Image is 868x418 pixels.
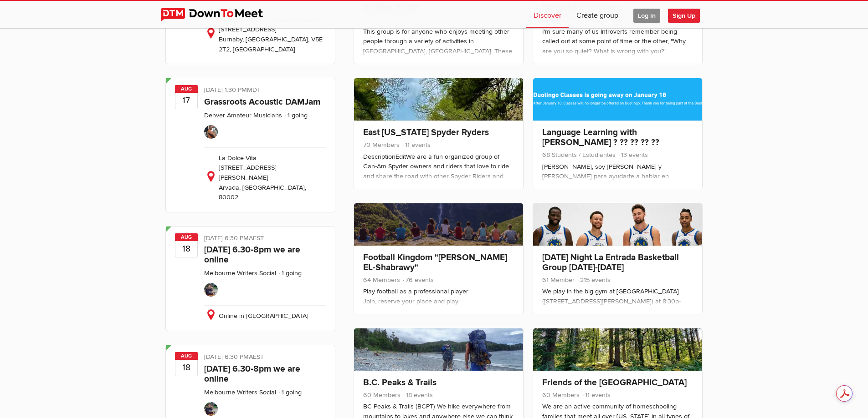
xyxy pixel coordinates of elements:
a: Denver Amateur Musicians [204,111,282,119]
a: Log In [626,1,668,28]
span: 60 Members [542,391,580,399]
span: 76 events [402,276,434,284]
div: Domain: [DOMAIN_NAME] [24,24,100,31]
li: 1 going [284,111,308,119]
b: 17 [175,92,197,109]
a: Language Learning with [PERSON_NAME] ? ?? ?? ?? ?? [542,127,659,148]
div: Play football as a professional player Join, reserve your place and play. Fair play is our goal. [363,287,514,316]
img: tab_keywords_by_traffic_grey.svg [91,53,98,60]
span: Aug [175,352,198,360]
span: Australia/Sydney [249,353,264,361]
span: 70 Members [363,141,400,149]
span: 68 Students / Estudiantes [542,151,616,159]
span: La Dolce Vita [STREET_ADDRESS][PERSON_NAME] Arvada, [GEOGRAPHIC_DATA], 80002 [219,154,306,201]
a: Sign Up [668,1,707,28]
span: Aug [175,233,198,241]
b: 18 [175,241,197,257]
span: 11 events [401,141,431,149]
span: 13 events [617,151,648,159]
div: DescriptionEditWe are a fun organized group of Can-Am Spyder owners and riders that love to ride ... [363,152,514,309]
img: MatClarke [204,283,218,297]
a: Discover [526,1,569,28]
img: DownToMeet [161,8,277,21]
img: JamminJeff [204,125,218,139]
a: Grassroots Acoustic DAMJam [204,96,320,107]
div: [DATE] 6:30 PM [204,352,326,364]
span: Sign Up [668,9,700,23]
span: 215 events [576,276,611,284]
a: Create group [569,1,626,28]
a: Friends of the [GEOGRAPHIC_DATA] [542,377,687,388]
a: Football Kingdom "[PERSON_NAME] EL-Shabrawy" [363,252,507,273]
span: 61 Member [542,276,575,284]
div: Domain Overview [35,54,82,60]
li: 1 going [278,269,302,277]
b: 18 [175,359,197,376]
span: America/Denver [247,86,261,94]
div: [DATE] 1:30 PM [204,85,326,97]
div: Keywords by Traffic [101,54,154,60]
span: 60 Members [363,391,401,399]
a: East [US_STATE] Spyder Ryders [363,127,489,138]
a: Melbourne Writers Social [204,388,276,396]
img: website_grey.svg [15,24,22,31]
a: [DATE] 6.30-8pm we are online [204,244,300,265]
span: 11 events [581,391,611,399]
a: [DATE] 6.30-8pm we are online [204,363,300,384]
a: [DATE] Night La Entrada Basketball Group [DATE]-[DATE] [542,252,679,273]
span: [PERSON_NAME] House Restaurant [STREET_ADDRESS] Burnaby, [GEOGRAPHIC_DATA], V5E 2T2, [GEOGRAPHIC_... [219,16,323,53]
img: MatClarke [204,402,218,416]
a: Melbourne Writers Social [204,269,276,277]
li: 1 going [278,388,302,396]
span: 18 events [402,391,433,399]
span: Australia/Sydney [249,234,264,242]
img: logo_orange.svg [15,15,22,22]
span: Online in [GEOGRAPHIC_DATA] [219,312,308,320]
div: v 4.0.25 [26,15,45,22]
span: 64 Members [363,276,400,284]
a: B.C. Peaks & Trails [363,377,437,388]
span: Aug [175,85,198,93]
div: [DATE] 6:30 PM [204,233,326,245]
img: tab_domain_overview_orange.svg [25,53,32,60]
span: Log In [633,9,660,23]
